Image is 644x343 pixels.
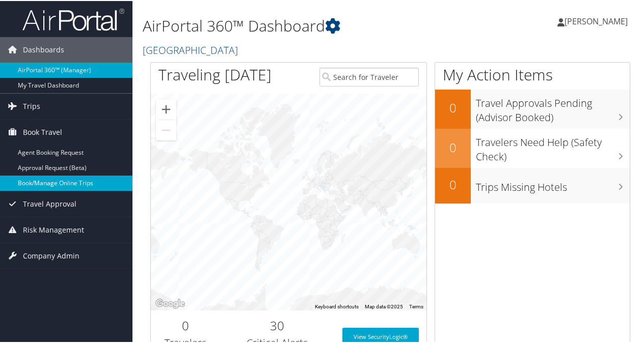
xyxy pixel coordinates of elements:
span: Book Travel [23,119,62,144]
a: Open this area in Google Maps (opens a new window) [153,296,187,309]
a: [GEOGRAPHIC_DATA] [143,42,240,56]
button: Keyboard shortcuts [315,302,359,309]
a: 0Trips Missing Hotels [435,167,630,203]
h1: My Action Items [435,63,630,84]
span: Trips [23,93,40,118]
span: Company Admin [23,242,79,268]
h2: 0 [435,98,471,116]
button: Zoom in [156,98,176,119]
h2: 0 [435,175,471,192]
input: Search for Traveler [319,67,419,85]
span: Travel Approval [23,190,76,216]
a: [PERSON_NAME] [557,5,638,36]
h3: Travelers Need Help (Safety Check) [476,129,630,163]
h1: AirPortal 360™ Dashboard [143,14,473,36]
span: Risk Management [23,216,84,242]
h3: Travel Approvals Pending (Advisor Booked) [476,90,630,124]
h2: 0 [158,316,212,333]
a: 0Travel Approvals Pending (Advisor Booked) [435,89,630,128]
a: 0Travelers Need Help (Safety Check) [435,128,630,167]
span: Map data ©2025 [365,303,403,308]
h2: 30 [227,316,327,333]
button: Zoom out [156,119,176,139]
h2: 0 [435,138,471,155]
img: airportal-logo.png [22,7,124,31]
span: Dashboards [23,36,64,62]
h1: Traveling [DATE] [158,63,272,84]
a: Terms (opens in new tab) [409,303,423,308]
span: [PERSON_NAME] [565,15,628,26]
img: Google [153,296,187,309]
h3: Trips Missing Hotels [476,174,630,193]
